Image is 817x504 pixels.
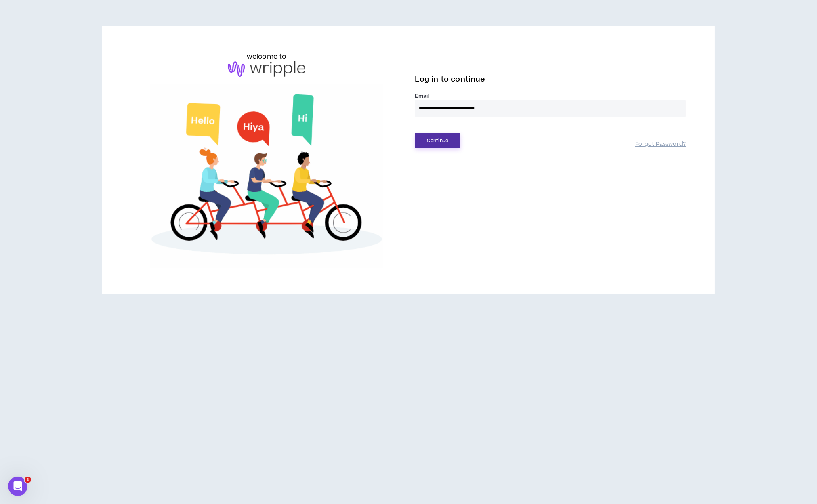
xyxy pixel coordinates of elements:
[228,61,305,77] img: logo-brand.png
[415,74,485,84] span: Log in to continue
[635,141,686,148] a: Forgot Password?
[131,85,402,269] img: Welcome to Wripple
[25,477,31,483] span: 1
[8,477,27,496] iframe: Intercom live chat
[415,92,686,100] label: Email
[415,133,460,148] button: Continue
[247,52,287,61] h6: welcome to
